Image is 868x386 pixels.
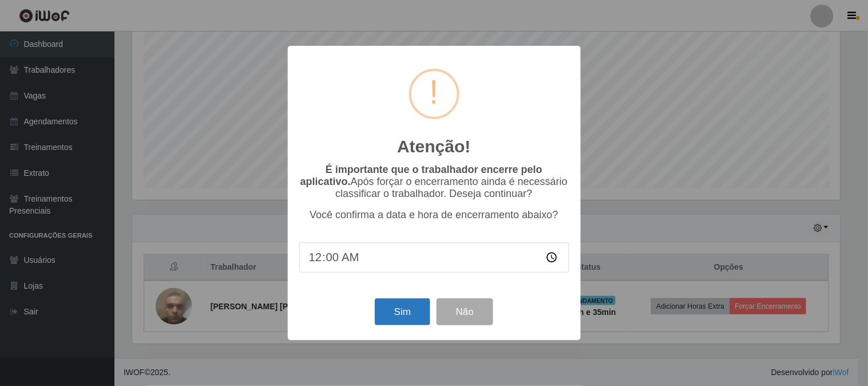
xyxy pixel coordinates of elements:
button: Sim [375,298,430,325]
p: Após forçar o encerramento ainda é necessário classificar o trabalhador. Deseja continuar? [299,164,569,200]
p: Você confirma a data e hora de encerramento abaixo? [299,209,569,221]
button: Não [437,298,493,325]
h2: Atenção! [397,136,470,157]
b: É importante que o trabalhador encerre pelo aplicativo. [300,164,542,187]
